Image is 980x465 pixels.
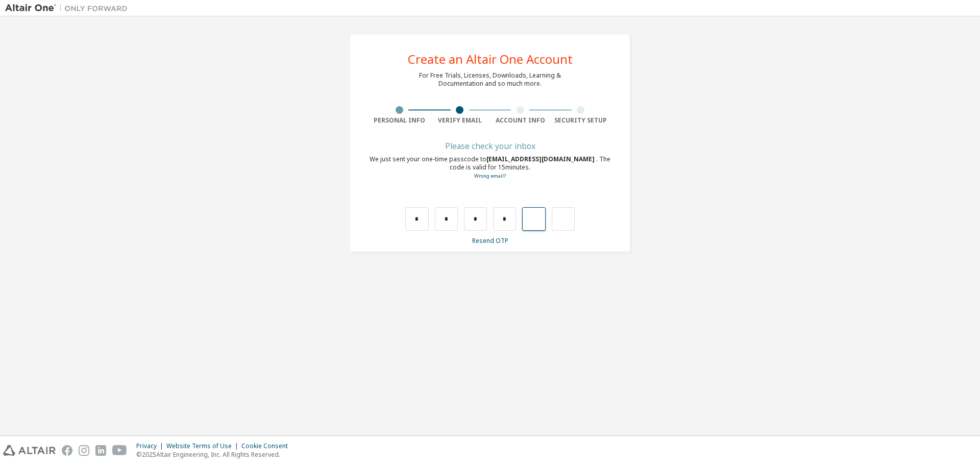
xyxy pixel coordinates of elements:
[95,445,106,456] img: linkedin.svg
[474,173,506,179] a: Go back to the registration form
[419,71,561,88] div: For Free Trials, Licenses, Downloads, Learning & Documentation and so much more.
[490,116,551,125] div: Account Info
[5,3,133,13] img: Altair One
[3,445,56,456] img: altair_logo.svg
[62,445,72,456] img: facebook.svg
[136,442,166,450] div: Privacy
[112,445,127,456] img: youtube.svg
[369,155,611,180] div: We just sent your one-time passcode to . The code is valid for 15 minutes.
[486,155,596,163] span: [EMAIL_ADDRESS][DOMAIN_NAME]
[369,116,430,125] div: Personal Info
[241,442,294,450] div: Cookie Consent
[408,53,573,65] div: Create an Altair One Account
[79,445,89,456] img: instagram.svg
[551,116,611,125] div: Security Setup
[472,236,508,245] a: Resend OTP
[369,143,611,149] div: Please check your inbox
[166,442,241,450] div: Website Terms of Use
[430,116,491,125] div: Verify Email
[136,450,294,459] p: © 2025 Altair Engineering, Inc. All Rights Reserved.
